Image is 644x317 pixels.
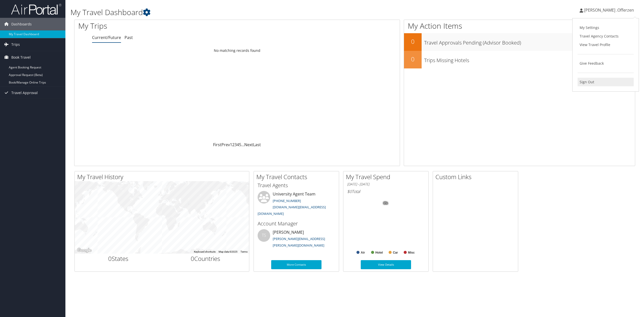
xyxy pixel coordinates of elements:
[578,32,634,41] a: Travel Agency Contacts
[404,51,635,68] a: 0Trips Missing Hotels
[435,173,518,181] h2: Custom Links
[578,41,634,49] a: View Travel Profile
[70,7,450,18] h1: My Travel Dashboard
[258,182,335,189] h3: Travel Agents
[258,205,326,216] a: [DOMAIN_NAME][EMAIL_ADDRESS][DOMAIN_NAME]
[11,18,32,30] span: Dashboards
[77,173,249,181] h2: My Travel History
[347,189,425,194] h6: Total
[11,87,38,99] span: Travel Approval
[213,142,221,147] a: First
[92,35,121,40] a: Current/Future
[578,78,634,86] a: Sign Out
[240,250,248,253] a: Terms (opens in new tab)
[11,3,61,15] img: airportal-logo.png
[253,142,261,147] a: Last
[11,38,20,51] span: Trips
[404,33,635,51] a: 0Travel Approvals Pending (Advisor Booked)
[78,254,158,263] h2: States
[241,142,244,147] span: …
[230,142,232,147] a: 1
[273,236,325,248] a: [PERSON_NAME][EMAIL_ADDRESS][PERSON_NAME][DOMAIN_NAME]
[361,260,411,269] a: View Details
[347,189,352,194] span: $0
[125,35,133,40] a: Past
[234,142,237,147] a: 3
[74,46,400,55] td: No matching records found
[583,7,634,13] span: .[PERSON_NAME] .Offerzen
[408,251,415,254] text: Misc
[258,229,270,242] div: TS
[219,250,237,253] span: Map data ©2025
[191,254,194,263] span: 0
[578,23,634,32] a: My Settings
[375,251,383,254] text: Hotel
[578,59,634,68] a: Give Feedback
[255,191,338,218] li: University Agent Team
[404,21,635,31] h1: My Action Items
[258,220,335,227] h3: Account Manager
[221,142,230,147] a: Prev
[78,21,260,31] h1: My Trips
[76,247,93,254] img: Google
[76,247,93,254] a: Open this area in Google Maps (opens a new window)
[393,251,398,254] text: Car
[361,251,365,254] text: Air
[108,254,112,263] span: 0
[239,142,241,147] a: 5
[271,260,321,269] a: More Contacts
[194,250,216,254] button: Keyboard shortcuts
[404,55,422,63] h2: 0
[424,37,635,46] h3: Travel Approvals Pending (Advisor Booked)
[232,142,234,147] a: 2
[347,182,425,187] h6: [DATE] - [DATE]
[11,51,31,64] span: Book Travel
[166,254,246,263] h2: Countries
[255,229,338,250] li: [PERSON_NAME]
[237,142,239,147] a: 4
[273,199,301,203] a: [PHONE_NUMBER]
[244,142,253,147] a: Next
[346,173,428,181] h2: My Travel Spend
[404,37,422,46] h2: 0
[384,202,388,205] tspan: 0%
[424,54,635,64] h3: Trips Missing Hotels
[256,173,339,181] h2: My Travel Contacts
[580,3,639,18] a: .[PERSON_NAME] .Offerzen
